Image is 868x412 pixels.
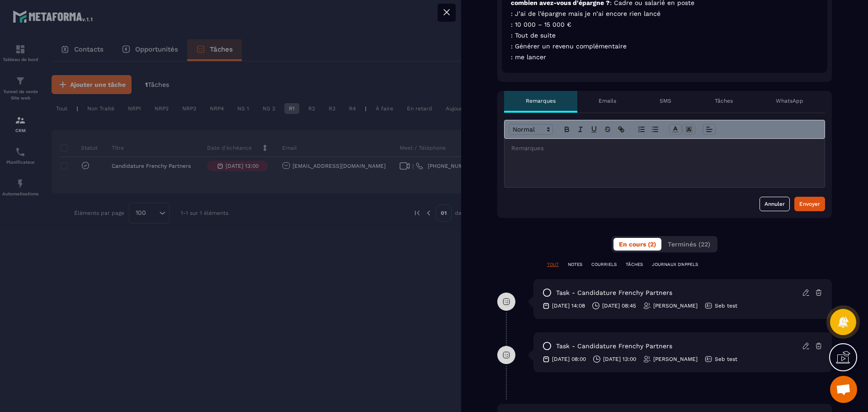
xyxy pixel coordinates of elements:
[626,261,643,268] p: TÂCHES
[511,43,627,50] span: : Générer un revenu complémentaire
[511,21,571,28] span: : 10 000 – 15 000 €
[759,197,790,211] button: Annuler
[619,241,656,248] span: En cours (2)
[613,238,661,251] button: En cours (2)
[715,355,737,363] p: Seb test
[526,97,556,104] p: Remarques
[552,355,586,363] p: [DATE] 08:00
[653,302,698,309] p: [PERSON_NAME]
[547,261,559,268] p: TOUT
[776,97,803,104] p: WhatsApp
[715,97,733,104] p: Tâches
[599,97,616,104] p: Emails
[830,376,857,403] div: Ouvrir le chat
[511,53,546,61] span: : me lancer
[556,289,672,297] p: task - Candidature Frenchy Partners
[591,261,617,268] p: COURRIELS
[511,10,660,17] span: : J’ai de l’épargne mais je n’ai encore rien lancé
[652,261,698,268] p: JOURNAUX D'APPELS
[552,302,585,309] p: [DATE] 14:08
[794,197,825,211] button: Envoyer
[715,302,737,309] p: Seb test
[556,342,672,350] p: task - Candidature Frenchy Partners
[568,261,582,268] p: NOTES
[603,355,636,363] p: [DATE] 13:00
[602,302,636,309] p: [DATE] 08:45
[662,238,716,251] button: Terminés (22)
[660,97,671,104] p: SMS
[799,199,820,208] div: Envoyer
[668,241,710,248] span: Terminés (22)
[653,355,698,363] p: [PERSON_NAME]
[511,32,556,39] span: : Tout de suite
